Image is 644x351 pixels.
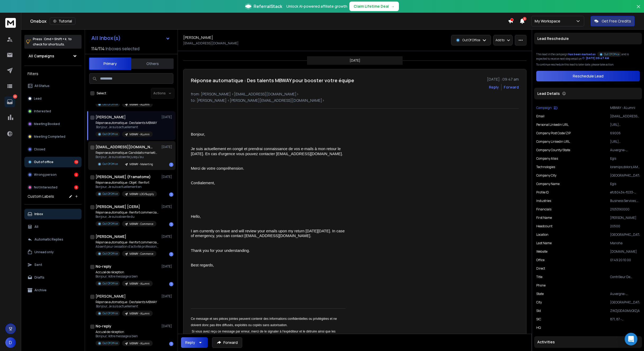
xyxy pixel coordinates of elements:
[625,333,637,345] div: Open Intercom Messenger
[537,36,569,41] p: Lead Reschedule
[34,109,51,113] p: Interested
[161,294,173,298] p: [DATE]
[34,96,42,101] p: Lead
[536,106,552,110] p: Campaign
[34,122,60,126] p: Meeting Booked
[610,216,640,220] p: [PERSON_NAME]
[74,173,78,177] div: 4
[13,94,17,99] p: 20
[34,173,57,177] p: Wrong person
[591,16,635,26] button: Get Free Credits
[536,207,551,211] p: Financials
[24,93,82,104] button: Lead
[191,195,345,267] div: Hello, I am currently on leave and will review your emails upon my return [DATE][DATE]. In case o...
[43,36,67,42] span: Cmd + Shift + k
[106,45,139,52] h3: Inboxes selected
[610,241,640,245] p: Manoha
[96,125,157,129] p: Bonjour, Je suis actuellement
[24,144,82,155] button: Closed
[102,222,118,226] p: Out Of Office
[610,114,640,118] p: [EMAIL_ADDRESS][DOMAIN_NAME]
[4,96,15,107] a: 20
[536,250,547,254] p: website
[96,294,126,299] h1: [PERSON_NAME]
[536,156,558,161] p: Company Alias
[34,288,47,292] p: Archive
[568,52,596,56] span: has been marked as
[96,324,111,329] h1: No-reply
[102,311,118,315] p: Out Of Office
[610,190,640,195] p: efc80434-f033-3de6-bbf8-950eb5400817
[536,106,557,110] button: Campaign
[191,98,519,103] p: to: [PERSON_NAME] <[PERSON_NAME][EMAIL_ADDRESS][DOMAIN_NAME]>
[24,260,82,270] button: Sent
[536,63,640,67] p: To continue reschedule this lead to later date, please take action.
[102,252,118,256] p: Out Of Office
[536,199,551,203] p: Industries
[5,337,16,348] button: D
[96,181,157,185] p: Réponse automatique : Objet : Renfort
[169,342,173,346] div: 1
[34,135,65,139] p: Meeting Completed
[536,148,570,152] p: Company County/State
[183,35,213,40] h1: [PERSON_NAME]
[161,264,173,269] p: [DATE]
[212,337,242,348] button: Forward
[610,233,640,237] p: [GEOGRAPHIC_DATA]
[24,119,82,129] button: Meeting Booked
[610,275,640,279] p: Contrôleur De Gestion International
[24,169,82,180] button: Wrong person4
[191,132,345,185] div: Bonjour, Je suis actuellement en congé et prendrai connaissance de vos e-mails à mon retour le [D...
[34,147,45,151] p: Closed
[96,244,159,249] p: Absent pour cessation d'activité professionnelle,
[34,225,38,229] p: All
[610,131,640,135] p: 69006
[610,165,640,169] p: loremips,dolors,AME,Consec,Adipis 8,Elits,Doei,TEMP,IncIdi,Utlab,EtdolORemag,Aliquaeni,AdmiNIM,Ve...
[602,19,631,24] p: Get Free Credits
[96,264,111,269] h1: No-reply
[34,160,53,164] p: Out of office
[33,36,72,47] p: Press to check for shortcuts.
[34,212,43,216] p: Inbox
[91,45,105,52] span: 114 / 114
[536,275,542,279] p: title
[523,17,526,21] span: 9
[536,258,544,262] p: Office
[96,121,157,125] p: Réponse automatique : Des talents MBWAY
[610,156,640,161] p: Egis
[102,132,118,136] p: Out Of Office
[536,233,548,237] p: location
[610,173,640,178] p: [GEOGRAPHIC_DATA]
[96,270,153,274] p: Accusé de réception
[161,205,173,209] p: [DATE]
[191,91,519,97] p: from: [PERSON_NAME] <[EMAIL_ADDRESS][DOMAIN_NAME]>
[28,194,54,199] h3: Custom Labels
[462,38,480,42] p: Out Of Office
[635,3,642,16] button: Close banner
[97,91,106,95] label: Select
[169,252,173,256] div: 1
[254,3,282,10] span: ReferralStack
[29,53,54,59] h1: All Campaigns
[183,41,238,45] p: [EMAIL_ADDRESS][DOMAIN_NAME]
[536,123,569,127] p: Personal Linkedin URL
[610,258,640,262] p: 01 49 20 10 00
[24,51,82,61] button: All Campaigns
[74,185,78,190] div: 6
[96,304,157,308] p: Bonjour, Je suis actuellement
[96,215,159,219] p: Bonjour, Je suis absente du
[496,38,505,42] p: Add to
[34,263,42,267] p: Sent
[610,148,640,152] p: Auvergne-[GEOGRAPHIC_DATA]
[181,337,208,348] button: Reply
[102,162,118,166] p: Out Of Office
[24,209,82,219] button: Inbox
[391,4,395,9] span: →
[34,185,57,190] p: Not Interested
[24,247,82,257] button: Unread only
[185,340,195,345] div: Reply
[536,224,552,228] p: Headcount
[169,163,173,167] div: 1
[129,282,150,286] p: MBWAY - ALumni
[487,77,519,82] p: [DATE] : 09:47 am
